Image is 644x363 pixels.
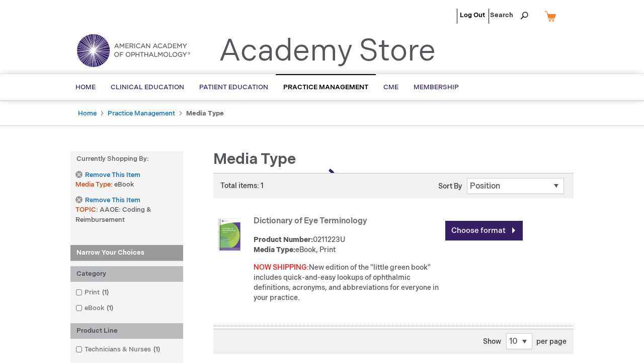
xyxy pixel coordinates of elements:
strong: Media Type [186,109,224,117]
a: Technicians & Nurses1 [73,345,164,354]
span: per page [536,337,567,346]
a: Dictionary of Eye Terminology [254,216,367,226]
span: TOPIC [75,206,100,214]
a: eBook1 [73,304,117,313]
span: eBook [114,180,134,189]
strong: Product Number: [254,235,313,244]
span: Membership [414,83,459,91]
div: 0211223U eBook, Print [254,235,440,255]
strong: Currently Shopping by: [70,151,183,167]
span: Media Type [75,180,114,189]
span: 1 [104,304,116,312]
div: Category [70,266,183,282]
span: 1 [100,288,111,296]
a: Academy Store [219,33,436,70]
span: Practice Management [283,83,368,91]
font: NOW SHIPPING: [254,263,309,272]
span: Total items: 1 [220,181,264,190]
a: Patient Education [192,75,276,100]
a: Clinical Education [103,75,192,100]
a: Choose format [445,221,523,240]
span: Patient Education [199,83,268,91]
a: Home [78,109,97,117]
a: Membership [406,75,466,100]
span: 1 [151,345,163,353]
a: Remove This Item [75,171,140,179]
span: Remove This Item [85,170,140,180]
strong: Media Type: [254,246,295,254]
a: Practice Management [276,74,376,100]
a: Log Out [460,11,485,19]
strong: Narrow Your Choices [70,245,183,261]
a: Print1 [73,288,113,297]
span: CME [383,83,398,91]
span: Search [490,5,528,25]
span: Remove This Item [85,196,140,205]
div: Product Line [70,323,183,339]
a: Practice Management [108,109,175,117]
span: Home [75,83,96,91]
a: Remove This Item [75,196,140,205]
div: New edition of the "little green book" includes quick-and-easy lookups of ophthalmic definitions,... [254,263,440,303]
span: AAOE: Coding & Reimbursement [75,206,151,224]
span: Show [483,337,501,346]
label: Sort By [438,182,462,191]
span: Clinical Education [111,83,184,91]
span: Media Type [213,150,296,168]
img: Dictionary of Eye Terminology [213,218,246,251]
a: CME [376,75,406,100]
